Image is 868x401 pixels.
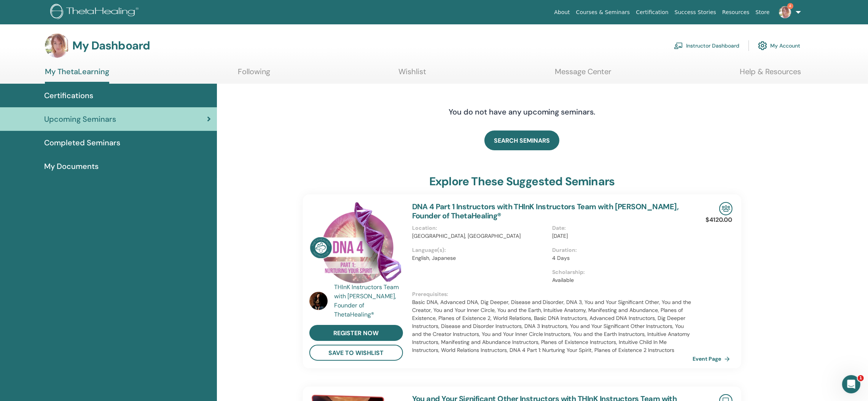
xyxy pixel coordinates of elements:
[553,224,688,232] p: Date :
[45,33,69,58] img: default.jpg
[399,67,427,82] a: Wishlist
[674,37,739,54] a: Instructor Dashboard
[44,113,116,125] span: Upcoming Seminars
[553,232,688,240] p: [DATE]
[674,42,683,49] img: chalkboard-teacher.svg
[719,5,753,19] a: Resources
[573,5,633,19] a: Courses & Seminars
[633,5,671,19] a: Certification
[758,39,767,52] img: cog.svg
[44,137,120,148] span: Completed Seminars
[553,268,688,276] p: Scholarship :
[72,39,150,53] h3: My Dashboard
[412,254,548,262] p: English, Japanese
[238,67,270,82] a: Following
[412,298,693,354] p: Basic DNA, Advanced DNA, Dig Deeper, Disease and Disorder, DNA 3, You and Your Significant Other,...
[553,246,688,254] p: Duration :
[412,290,693,298] p: Prerequisites :
[672,5,719,19] a: Success Stories
[45,67,109,84] a: My ThetaLearning
[44,90,93,101] span: Certifications
[693,353,733,364] a: Event Page
[779,6,791,18] img: default.jpg
[551,5,573,19] a: About
[50,4,141,21] img: logo.png
[706,215,733,224] p: $4120.00
[555,67,611,82] a: Message Center
[494,137,550,145] span: SEARCH SEMINARS
[402,107,642,116] h4: You do not have any upcoming seminars.
[309,202,403,285] img: DNA 4 Part 1 Instructors
[842,375,860,393] iframe: Intercom live chat
[553,276,688,284] p: Available
[309,345,403,361] button: save to wishlist
[412,202,679,221] a: DNA 4 Part 1 Instructors with THInK Instructors Team with [PERSON_NAME], Founder of ThetaHealing®
[412,232,548,240] p: [GEOGRAPHIC_DATA], [GEOGRAPHIC_DATA]
[858,375,864,381] span: 1
[758,37,800,54] a: My Account
[309,292,328,310] img: default.jpg
[553,254,688,262] p: 4 Days
[412,246,548,254] p: Language(s) :
[719,202,733,215] img: In-Person Seminar
[429,175,615,188] h3: explore these suggested seminars
[484,130,559,150] a: SEARCH SEMINARS
[44,161,99,172] span: My Documents
[787,3,793,9] span: 4
[334,283,405,319] a: THInK Instructors Team with [PERSON_NAME], Founder of ThetaHealing®
[412,224,548,232] p: Location :
[333,329,379,337] span: register now
[740,67,801,82] a: Help & Resources
[309,325,403,341] a: register now
[753,5,773,19] a: Store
